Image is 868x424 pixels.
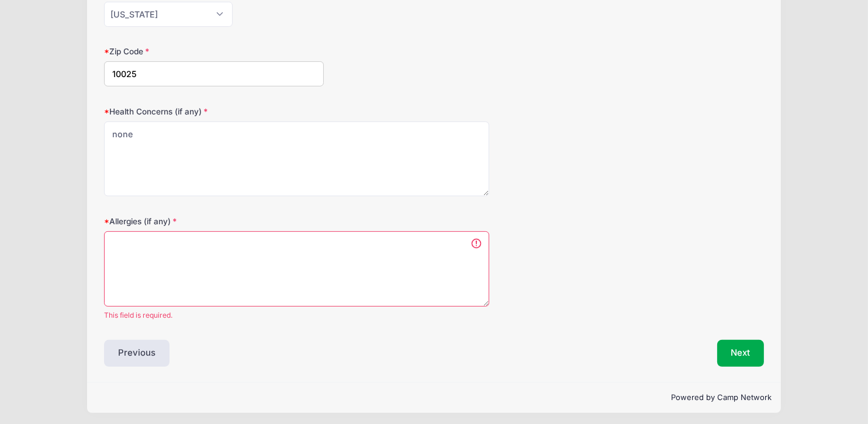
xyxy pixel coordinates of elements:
button: Next [717,340,765,367]
button: Previous [104,340,170,367]
label: Health Concerns (if any) [104,106,324,117]
label: Zip Code [104,46,324,57]
label: Allergies (if any) [104,216,324,227]
span: This field is required. [104,310,489,321]
p: Powered by Camp Network [96,392,772,404]
input: xxxxx [104,61,324,86]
